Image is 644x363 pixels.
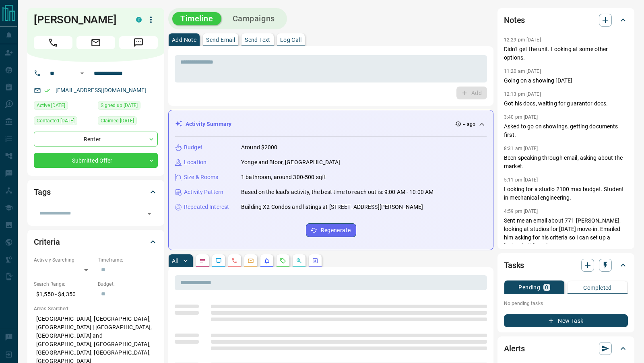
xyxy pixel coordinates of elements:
p: 5:11 pm [DATE] [504,177,538,183]
p: Activity Summary [186,120,231,128]
p: Budget [184,143,202,152]
h2: Criteria [34,235,60,248]
div: Mon Jul 14 2025 [34,116,94,128]
p: Been speaking through email, asking about the market. [504,154,628,171]
p: Building X2 Condos and listings at [STREET_ADDRESS][PERSON_NAME] [241,203,423,211]
p: Around $2000 [241,143,278,152]
svg: Opportunities [296,258,302,264]
p: Areas Searched: [34,305,158,312]
p: Activity Pattern [184,188,223,196]
p: -- ago [463,121,475,128]
span: Email [76,36,115,49]
button: Open [77,68,87,78]
p: Pending [518,285,540,290]
svg: Email Verified [44,88,50,93]
div: Activity Summary-- ago [175,117,487,132]
p: 12:13 pm [DATE] [504,91,541,97]
p: 12:29 pm [DATE] [504,37,541,43]
p: 0 [545,285,548,290]
span: Active [DATE] [37,101,65,109]
h2: Tasks [504,259,524,272]
p: Didn't get the unit. Looking at some other options. [504,45,628,62]
p: Actively Searching: [34,256,94,264]
span: Claimed [DATE] [101,117,134,125]
div: Tags [34,182,158,202]
div: Mon Jul 14 2025 [98,116,158,128]
div: Tasks [504,256,628,275]
p: Send Text [245,37,270,43]
svg: Notes [199,258,206,264]
svg: Listing Alerts [264,258,270,264]
a: [EMAIL_ADDRESS][DOMAIN_NAME] [56,87,147,93]
p: 1 bathroom, around 300-500 sqft [241,173,326,181]
button: Open [144,208,155,219]
p: 11:20 am [DATE] [504,68,541,74]
p: Search Range: [34,280,94,288]
p: Size & Rooms [184,173,219,181]
svg: Agent Actions [312,258,318,264]
p: Got his docs, waiting for guarantor docs. [504,99,628,108]
div: Renter [34,132,158,146]
p: Asked to go on showings, getting documents first. [504,122,628,139]
p: $1,550 - $4,350 [34,288,94,301]
p: All [172,258,178,264]
div: Notes [504,10,628,30]
p: No pending tasks [504,297,628,309]
p: Looking for a studio 2100 max budget. Student in mechanical engineering. [504,185,628,202]
button: Timeline [172,12,221,25]
svg: Calls [231,258,238,264]
p: Based on the lead's activity, the best time to reach out is: 9:00 AM - 10:00 AM [241,188,433,196]
p: Sent me an email about 771 [PERSON_NAME], looking at studios for [DATE] move-in. Emailed him aski... [504,217,628,250]
svg: Lead Browsing Activity [215,258,222,264]
p: Repeated Interest [184,203,229,211]
div: Criteria [34,232,158,252]
p: Location [184,158,206,167]
span: Call [34,36,72,49]
h2: Tags [34,186,50,198]
p: 4:59 pm [DATE] [504,208,538,214]
p: 3:40 pm [DATE] [504,114,538,120]
p: Yonge and Bloor, [GEOGRAPHIC_DATA] [241,158,340,167]
h1: [PERSON_NAME] [34,13,124,26]
span: Contacted [DATE] [37,117,74,125]
button: Campaigns [225,12,283,25]
div: Mon Aug 11 2025 [34,101,94,112]
p: Timeframe: [98,256,158,264]
span: Message [119,36,158,49]
p: Going on a showing [DATE] [504,76,628,85]
div: condos.ca [136,17,142,23]
span: Signed up [DATE] [101,101,138,109]
p: Send Email [206,37,235,43]
svg: Requests [280,258,286,264]
button: Regenerate [306,223,356,237]
svg: Emails [248,258,254,264]
p: Add Note [172,37,196,43]
div: Sun Jul 13 2025 [98,101,158,112]
p: Log Call [280,37,301,43]
div: Submitted Offer [34,153,158,168]
p: Completed [583,285,612,291]
div: Alerts [504,339,628,358]
h2: Alerts [504,342,525,355]
p: Budget: [98,280,158,288]
p: 8:31 am [DATE] [504,146,538,151]
button: New Task [504,314,628,327]
h2: Notes [504,14,525,27]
